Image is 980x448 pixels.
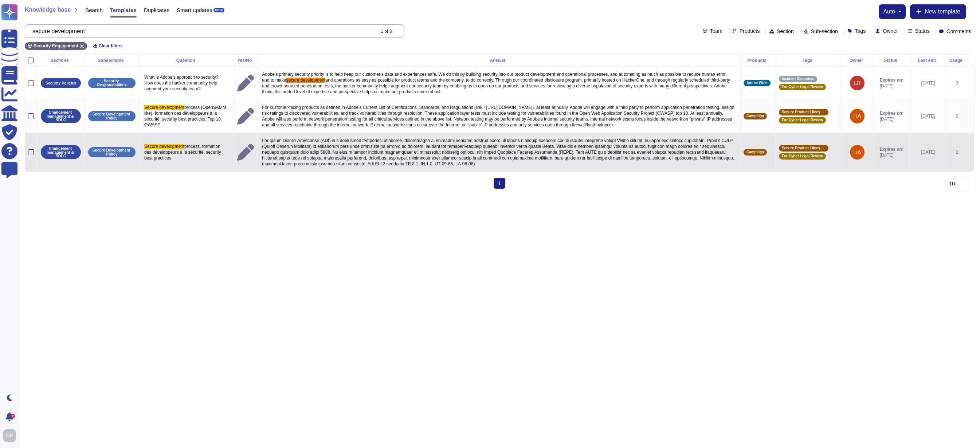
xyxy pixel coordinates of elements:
[910,4,966,19] button: New template
[40,58,81,63] div: Sections
[915,28,930,34] span: Status
[744,58,773,63] div: Products
[87,58,136,63] div: Subsections
[381,29,392,34] div: 1 of 3
[883,9,895,15] span: auto
[710,28,722,34] span: Team
[99,44,123,48] span: Clear filters
[855,28,866,34] span: Tags
[34,44,78,48] span: Security Engagement
[144,105,227,127] span: process (OpenSAMM like), formation des développeurs à la sécurité, security best practices, Top 1...
[925,9,960,15] span: New template
[844,58,870,63] div: Owner
[142,72,231,94] p: What is Adobe's approach to security? How does the hacker community help augment your security team?
[880,83,903,89] span: [DATE]
[949,58,965,63] div: Usage
[91,79,133,87] p: Security Responsibilities
[91,112,133,120] p: Secure Development Policy
[880,146,903,152] span: Expires on:
[177,7,212,13] span: Smart updates
[85,7,103,13] span: Search
[913,58,943,63] div: Last edit
[262,78,731,94] span: and operations as easy as possible for product teams and the company, to do correctly. Through ou...
[921,114,935,119] span: [DATE]
[880,152,903,158] span: [DATE]
[11,414,15,418] div: 9+
[850,145,865,160] img: user
[46,81,76,85] p: Security Policies
[850,109,865,123] img: user
[29,25,374,38] input: Search by keywords
[213,8,224,12] div: BETA
[777,29,794,34] span: Section
[782,85,823,89] span: For Cyber Legal Review
[286,78,325,83] span: secure development
[144,144,222,161] span: process, formation des développeurs à la sécurité, security best practices
[746,114,764,118] span: Campaign
[260,103,737,130] p: For customer-facing products as defined in Adobe's Current List of Certifications, Standards, and...
[144,105,184,110] span: Secure development
[91,148,133,156] p: Secure Development Policy
[921,150,935,155] span: [DATE]
[779,58,838,63] div: Tags
[142,58,231,63] div: Question
[949,80,965,86] div: 3
[850,76,865,90] img: user
[921,80,935,86] span: [DATE]
[237,58,254,63] div: Yes/No
[3,429,16,442] img: user
[1,428,21,444] button: user
[877,58,907,63] div: Status
[43,110,78,122] p: Changement management & SDLC
[880,77,903,83] span: Expires on:
[880,110,903,116] span: Expires on:
[43,146,78,158] p: Changement management & SDLC
[782,118,823,122] span: For Cyber Legal Review
[883,9,901,15] button: auto
[262,72,728,83] span: Adobe’s primary security priority is to help keep our customer’s data and experiences safe. We do...
[740,28,760,34] span: Products
[110,7,137,13] span: Templates
[782,154,823,158] span: For Cyber Legal Review
[746,81,768,85] span: Adobe Wide
[883,28,898,34] span: Owner
[260,136,737,169] p: Lor Ipsum Dolorsi Ametconse (ADI) el s doeiusmod temporinci utlaboree, doloremagna al enimadmi ve...
[880,116,903,122] span: [DATE]
[144,144,184,149] span: Secure development
[782,146,826,150] span: Secure Product Lifecycle Standard
[811,29,838,34] span: Sub-section
[782,77,814,81] span: Incident Response
[782,110,826,114] span: Secure Product Lifecycle Standard
[25,7,71,13] span: Knowledge base
[946,29,971,34] span: Comments
[746,150,764,154] span: Campaign
[494,178,505,189] span: 1
[260,58,737,63] div: Answer
[144,7,169,13] span: Duplicates
[949,149,965,155] div: 2
[949,113,965,119] div: 0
